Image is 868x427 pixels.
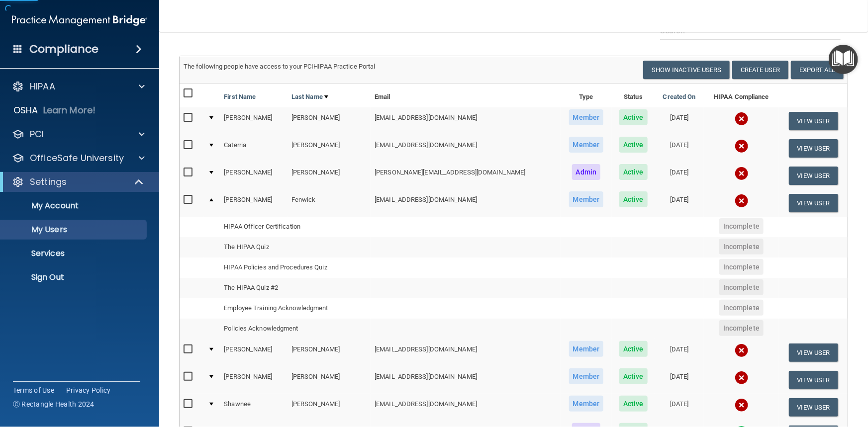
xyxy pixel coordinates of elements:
p: Services [6,249,142,258]
button: Create User [732,61,788,79]
a: OfficeSafe University [12,152,145,164]
td: HIPAA Policies and Procedures Quiz [220,257,371,278]
td: Shawnee [220,394,288,421]
td: [DATE] [655,339,704,366]
td: [PERSON_NAME] [220,107,288,135]
td: [EMAIL_ADDRESS][DOMAIN_NAME] [371,366,561,394]
p: Sign Out [6,272,142,282]
span: Active [619,396,648,412]
span: Member [569,396,604,412]
a: Created On [663,91,696,103]
img: PMB logo [12,10,147,30]
td: Employee Training Acknowledgment [220,298,371,319]
p: Settings [30,176,67,188]
td: [EMAIL_ADDRESS][DOMAIN_NAME] [371,107,561,135]
img: cross.ca9f0e7f.svg [735,194,749,208]
td: [PERSON_NAME] [288,366,371,394]
td: [PERSON_NAME][EMAIL_ADDRESS][DOMAIN_NAME] [371,162,561,189]
td: [PERSON_NAME] [220,162,288,189]
td: [EMAIL_ADDRESS][DOMAIN_NAME] [371,339,561,366]
a: Terms of Use [13,385,54,395]
span: Incomplete [719,279,764,295]
button: Open Resource Center [829,45,858,74]
a: Settings [12,176,144,188]
span: Active [619,137,648,153]
th: Status [612,84,655,107]
p: OSHA [13,104,38,116]
a: Export All [791,61,844,79]
span: Incomplete [719,239,764,255]
span: Ⓒ Rectangle Health 2024 [13,399,95,409]
button: View User [789,398,838,417]
button: View User [789,343,838,362]
img: cross.ca9f0e7f.svg [735,343,749,357]
td: The HIPAA Quiz [220,237,371,257]
th: HIPAA Compliance [704,84,779,107]
td: HIPAA Officer Certification [220,217,371,237]
button: View User [789,112,838,130]
td: Policies Acknowledgment [220,319,371,339]
p: My Users [6,225,142,235]
h4: Compliance [29,42,98,56]
td: [DATE] [655,189,704,216]
span: Member [569,341,604,357]
td: The HIPAA Quiz #2 [220,278,371,298]
td: [PERSON_NAME] [288,107,371,135]
td: [PERSON_NAME] [220,366,288,394]
button: View User [789,371,838,389]
td: [EMAIL_ADDRESS][DOMAIN_NAME] [371,189,561,216]
span: Active [619,341,648,357]
span: Incomplete [719,259,764,275]
a: Last Name [291,91,328,103]
td: [PERSON_NAME] [288,339,371,366]
span: Member [569,137,604,153]
span: Active [619,109,648,125]
span: The following people have access to your PCIHIPAA Practice Portal [184,63,376,70]
td: [PERSON_NAME] [288,162,371,189]
p: My Account [6,201,142,211]
span: Active [619,191,648,207]
span: Member [569,191,604,207]
img: cross.ca9f0e7f.svg [735,371,749,385]
span: Member [569,109,604,125]
button: View User [789,139,838,158]
a: HIPAA [12,81,145,92]
td: [PERSON_NAME] [288,135,371,162]
td: [DATE] [655,162,704,189]
td: [PERSON_NAME] [288,394,371,421]
span: Active [619,368,648,384]
img: cross.ca9f0e7f.svg [735,112,749,126]
td: [DATE] [655,366,704,394]
button: View User [789,167,838,185]
span: Incomplete [719,320,764,336]
button: View User [789,194,838,212]
img: cross.ca9f0e7f.svg [735,139,749,153]
span: Member [569,368,604,384]
p: OfficeSafe University [30,152,124,164]
td: [DATE] [655,107,704,135]
td: [PERSON_NAME] [220,189,288,216]
span: Active [619,164,648,180]
button: Show Inactive Users [643,61,730,79]
td: Fenwick [288,189,371,216]
span: Admin [572,164,601,180]
td: [DATE] [655,135,704,162]
img: cross.ca9f0e7f.svg [735,167,749,180]
p: HIPAA [30,81,55,92]
th: Type [561,84,611,107]
td: [PERSON_NAME] [220,339,288,366]
th: Email [371,84,561,107]
a: First Name [224,91,256,103]
span: Incomplete [719,218,764,234]
td: [EMAIL_ADDRESS][DOMAIN_NAME] [371,394,561,421]
img: cross.ca9f0e7f.svg [735,398,749,412]
a: PCI [12,128,145,140]
span: Incomplete [719,300,764,316]
td: [DATE] [655,394,704,421]
p: Learn More! [43,104,96,116]
td: Caterria [220,135,288,162]
p: PCI [30,128,44,140]
td: [EMAIL_ADDRESS][DOMAIN_NAME] [371,135,561,162]
a: Privacy Policy [66,385,111,395]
